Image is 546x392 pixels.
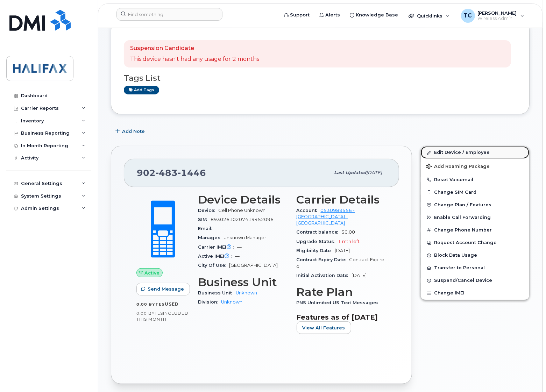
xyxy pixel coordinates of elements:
[421,159,529,173] button: Add Roaming Package
[297,208,321,213] span: Account
[211,217,274,222] span: 89302610207419452096
[279,8,314,22] a: Support
[356,12,398,19] span: Knowledge Base
[224,235,266,240] span: Unknown Manager
[122,128,145,135] span: Add Note
[366,170,382,175] span: [DATE]
[237,244,242,250] span: —
[421,274,529,287] button: Suspend/Cancel Device
[198,254,235,259] span: Active IMEI
[136,283,190,295] button: Send Message
[198,226,215,231] span: Email
[198,244,237,250] span: Carrier IMEI
[136,302,165,307] span: 0.00 Bytes
[148,286,184,292] span: Send Message
[297,193,387,206] h3: Carrier Details
[178,168,206,178] span: 1446
[136,311,189,322] span: included this month
[198,276,288,288] h3: Business Unit
[297,257,349,262] span: Contract Expiry Date
[124,86,159,94] a: Add tags
[297,248,335,253] span: Eligibility Date
[198,208,218,213] span: Device
[130,44,259,52] p: Suspension Candidate
[417,13,442,19] span: Quicklinks
[198,299,221,305] span: Division
[297,321,351,334] button: View All Features
[426,164,490,170] span: Add Roaming Package
[124,74,517,83] h3: Tags List
[297,300,382,305] span: PNS Unlimited US Text Messages
[352,273,367,278] span: [DATE]
[218,208,265,213] span: Cell Phone Unknown
[235,254,240,259] span: —
[198,193,288,206] h3: Device Details
[421,262,529,274] button: Transfer to Personal
[156,168,178,178] span: 483
[421,199,529,211] button: Change Plan / Features
[198,290,236,295] span: Business Unit
[198,263,229,268] span: City Of Use
[297,208,355,226] a: 0530989556 - [GEOGRAPHIC_DATA] - [GEOGRAPHIC_DATA]
[116,8,222,21] input: Find something...
[421,236,529,249] button: Request Account Change
[297,286,387,298] h3: Rate Plan
[303,325,345,331] span: View All Features
[165,301,179,307] span: used
[198,217,211,222] span: SIM
[229,263,278,268] span: [GEOGRAPHIC_DATA]
[136,311,163,316] span: 0.00 Bytes
[137,168,206,178] span: 902
[198,235,224,240] span: Manager
[314,8,345,22] a: Alerts
[338,239,360,244] span: 1 mth left
[236,290,257,295] a: Unknown
[434,215,491,220] span: Enable Call Forwarding
[335,248,350,253] span: [DATE]
[421,173,529,186] button: Reset Voicemail
[421,211,529,224] button: Enable Call Forwarding
[421,224,529,236] button: Change Phone Number
[404,9,455,23] div: Quicklinks
[421,146,529,159] a: Edit Device / Employee
[221,299,242,305] a: Unknown
[434,278,492,283] span: Suspend/Cancel Device
[478,10,517,16] span: [PERSON_NAME]
[421,186,529,199] button: Change SIM Card
[297,313,387,321] h3: Features as of [DATE]
[290,12,310,19] span: Support
[478,16,517,21] span: Wireless Admin
[297,239,338,244] span: Upgrade Status
[421,287,529,299] button: Change IMEI
[334,170,366,175] span: Last updated
[297,229,342,235] span: Contract balance
[342,229,355,235] span: $0.00
[516,362,541,387] iframe: Messenger Launcher
[464,12,472,20] span: TC
[215,226,220,231] span: —
[456,9,529,23] div: Tammy Currie
[130,55,259,63] p: This device hasn't had any usage for 2 months
[345,8,403,22] a: Knowledge Base
[434,202,491,207] span: Change Plan / Features
[111,125,151,137] button: Add Note
[297,273,352,278] span: Initial Activation Date
[325,12,340,19] span: Alerts
[421,249,529,262] button: Block Data Usage
[297,257,385,269] span: Contract Expired
[144,270,159,276] span: Active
